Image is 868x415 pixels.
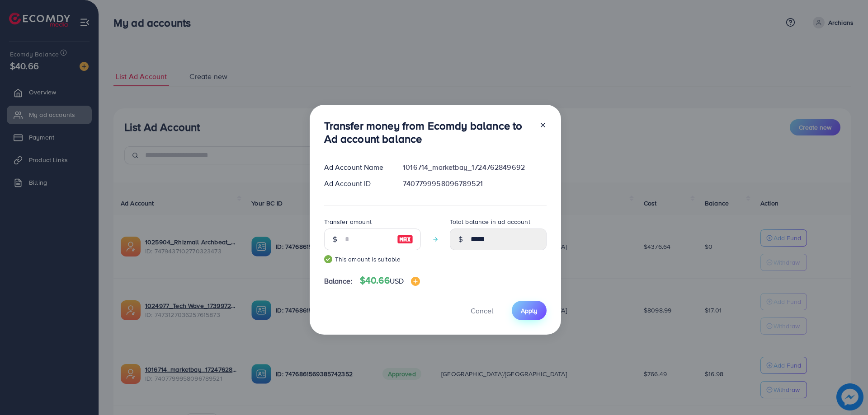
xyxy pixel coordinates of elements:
h4: $40.66 [360,275,420,286]
div: 1016714_marketbay_1724762849692 [396,162,553,173]
label: Total balance in ad account [450,217,530,226]
button: Cancel [459,301,505,320]
label: Transfer amount [324,217,372,226]
div: 7407799958096789521 [396,178,553,189]
h3: Transfer money from Ecomdy balance to Ad account balance [324,119,532,145]
img: image [411,277,420,286]
div: Ad Account ID [317,178,396,189]
small: This amount is suitable [324,255,421,264]
img: guide [324,255,332,263]
button: Apply [512,301,547,320]
div: Ad Account Name [317,162,396,173]
img: image [397,234,413,245]
span: Balance: [324,276,353,286]
span: Cancel [471,306,493,316]
span: USD [390,276,404,286]
span: Apply [521,306,538,315]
